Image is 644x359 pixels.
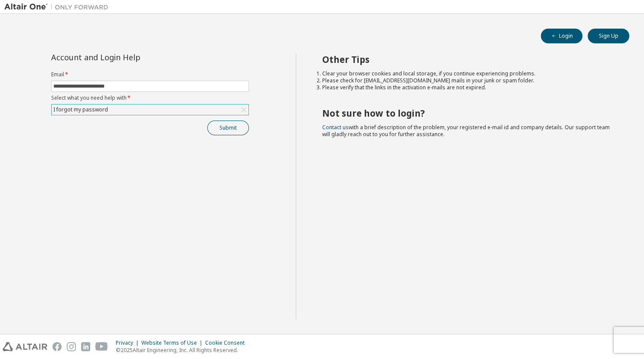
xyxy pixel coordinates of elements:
[322,124,610,138] span: with a brief description of the problem, your registered e-mail id and company details. Our suppo...
[322,70,614,77] li: Clear your browser cookies and local storage, if you continue experiencing problems.
[52,105,109,114] div: I forgot my password
[95,342,108,351] img: youtube.svg
[81,342,90,351] img: linkedin.svg
[116,339,141,346] div: Privacy
[52,104,248,115] div: I forgot my password
[205,339,250,346] div: Cookie Consent
[67,342,76,351] img: instagram.svg
[322,124,349,131] a: Contact us
[322,108,614,119] h2: Not sure how to login?
[4,3,113,11] img: Altair One
[541,29,582,43] button: Login
[51,95,249,101] label: Select what you need help with
[51,71,249,78] label: Email
[141,339,205,346] div: Website Terms of Use
[588,29,629,43] button: Sign Up
[322,84,614,91] li: Please verify that the links in the activation e-mails are not expired.
[51,54,209,61] div: Account and Login Help
[52,342,62,351] img: facebook.svg
[116,346,250,354] p: © 2025 Altair Engineering, Inc. All Rights Reserved.
[207,121,249,135] button: Submit
[322,54,614,65] h2: Other Tips
[322,77,614,84] li: Please check for [EMAIL_ADDRESS][DOMAIN_NAME] mails in your junk or spam folder.
[3,342,47,351] img: altair_logo.svg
